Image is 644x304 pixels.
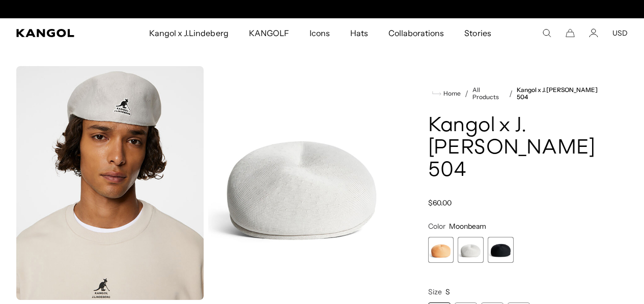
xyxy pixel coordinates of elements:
span: Hats [350,18,368,48]
button: USD [612,28,628,38]
img: color-moonbeam [208,66,395,300]
span: Stories [464,18,491,48]
button: Cart [566,28,575,38]
a: Kangol x J.[PERSON_NAME] 504 [517,86,603,101]
div: 1 of 3 [428,237,454,263]
span: Kangol x J.Lindeberg [149,18,229,48]
a: Collaborations [378,18,454,48]
li: / [461,87,468,100]
span: Icons [310,18,330,48]
span: Home [441,90,461,97]
a: All Products [472,86,505,101]
a: Icons [299,18,340,48]
img: color-moonbeam [16,66,204,300]
h1: Kangol x J.[PERSON_NAME] 504 [428,115,603,182]
span: Size [428,287,442,296]
a: Hats [340,18,378,48]
summary: Search here [542,28,551,38]
div: Announcement [217,5,427,13]
nav: breadcrumbs [428,86,603,101]
span: $60.00 [428,198,452,207]
label: Moonbeam [458,237,484,263]
label: Mock Orange [428,237,454,263]
span: S [445,287,450,296]
span: Collaborations [388,18,444,48]
div: 2 of 3 [458,237,484,263]
span: Color [428,222,445,231]
slideshow-component: Announcement bar [217,5,427,13]
a: Kangol x J.Lindeberg [139,18,239,48]
a: Kangol [16,29,98,37]
span: Moonbeam [449,222,486,231]
div: 3 of 3 [488,237,514,263]
span: KANGOLF [249,18,289,48]
a: Stories [454,18,501,48]
a: Account [589,28,598,38]
div: 1 of 2 [217,5,427,13]
li: / [505,87,513,100]
label: Black [488,237,514,263]
a: Home [432,89,461,98]
a: KANGOLF [239,18,299,48]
